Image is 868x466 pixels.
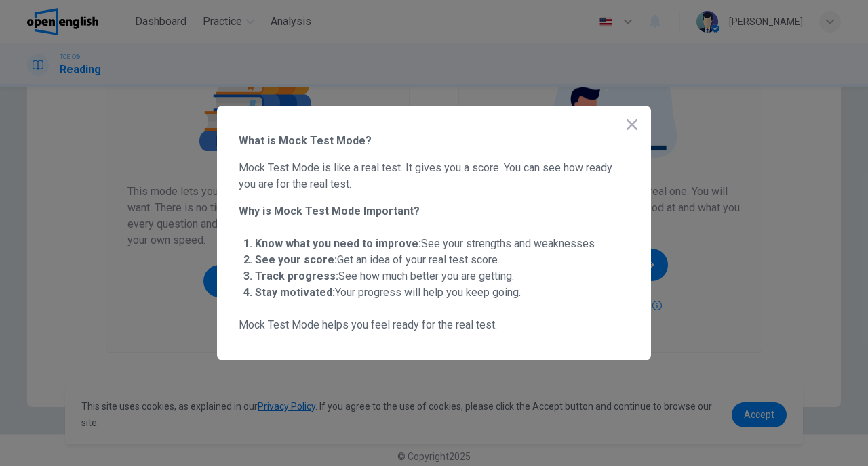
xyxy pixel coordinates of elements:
[255,270,514,282] span: See how much better you are getting.
[255,286,521,299] span: Your progress will help you keep going.
[255,237,421,250] strong: Know what you need to improve:
[255,286,335,299] strong: Stay motivated:
[255,253,337,266] strong: See your score:
[255,253,500,266] span: Get an idea of your real test score.
[255,270,338,282] strong: Track progress:
[255,237,595,250] span: See your strengths and weaknesses
[239,203,629,219] span: Why is Mock Test Mode Important?
[239,317,629,333] span: Mock Test Mode helps you feel ready for the real test.
[239,160,629,192] span: Mock Test Mode is like a real test. It gives you a score. You can see how ready you are for the r...
[239,133,629,149] span: What is Mock Test Mode?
